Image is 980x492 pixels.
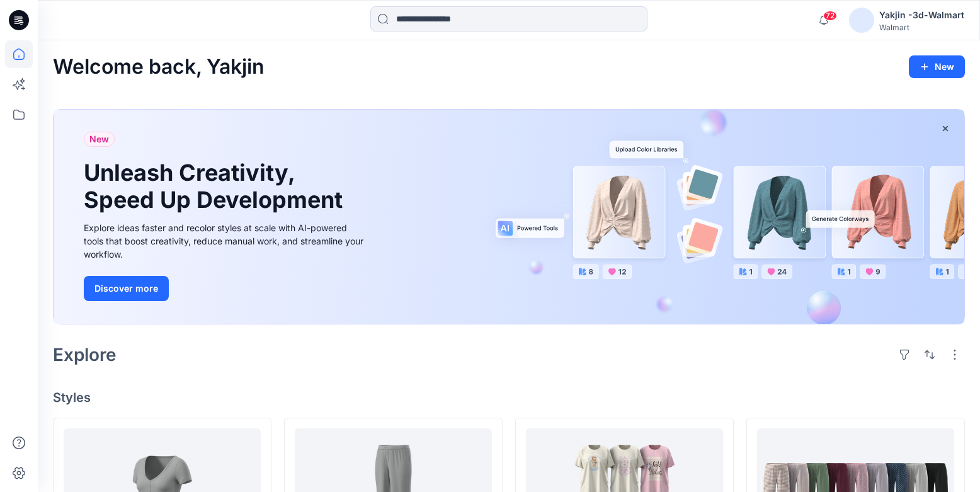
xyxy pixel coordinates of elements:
h4: Styles [53,390,965,405]
h2: Explore [53,345,117,365]
h2: Welcome back, Yakjin [53,55,265,79]
img: avatar [849,8,874,33]
span: 72 [823,11,837,21]
span: New [89,132,109,147]
div: Explore ideas faster and recolor styles at scale with AI-powered tools that boost creativity, red... [84,221,367,261]
button: Discover more [84,276,169,301]
div: Walmart [879,23,964,32]
button: New [909,55,965,78]
a: Discover more [84,276,367,301]
h1: Unleash Creativity, Speed Up Development [84,159,348,214]
div: Yakjin -3d-Walmart [879,8,964,23]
